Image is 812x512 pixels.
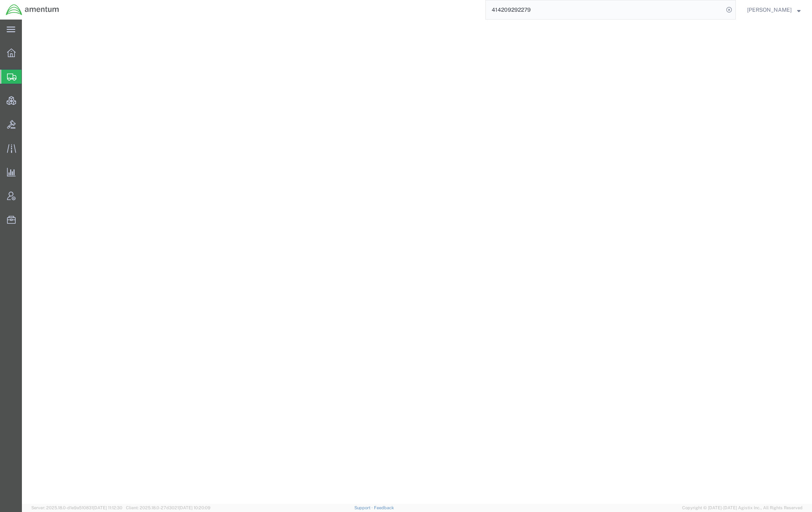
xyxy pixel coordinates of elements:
[354,505,374,510] a: Support
[22,20,812,504] iframe: FS Legacy Container
[486,0,724,19] input: Search for shipment number, reference number
[747,5,801,14] button: [PERSON_NAME]
[682,505,803,511] span: Copyright © [DATE]-[DATE] Agistix Inc., All Rights Reserved
[374,505,394,510] a: Feedback
[126,505,210,510] span: Client: 2025.18.0-27d3021
[179,505,210,510] span: [DATE] 10:20:09
[5,4,59,16] img: logo
[31,505,122,510] span: Server: 2025.18.0-d1e9a510831
[747,5,792,14] span: Jason Champagne
[93,505,122,510] span: [DATE] 11:12:30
